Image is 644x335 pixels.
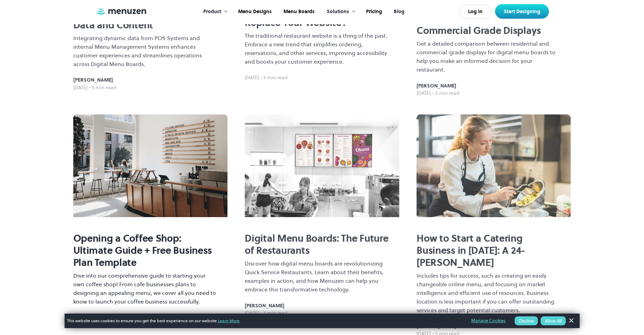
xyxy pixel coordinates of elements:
div: [DATE] [417,90,431,97]
h2: Could Your Restaurant Menu Replace Your Website? [245,4,389,29]
a: Opening a Coffee Shop: Ultimate Guide + Free Business Plan TemplateDive into our comprehensive gu... [73,114,227,329]
h2: Digital Menu Boards: The Future of Restaurants [245,232,389,257]
a: Blog [387,1,410,22]
div: [DATE] [73,84,87,92]
p: Includes tips for success, such as creating an easily changeable online menu, and focusing on mar... [417,271,560,314]
a: Digital Menu Boards: The Future of RestaurantsDiscover how digital menu boards are revolutionizin... [245,114,399,317]
a: Log In [459,5,492,19]
div: 5 min read. [435,90,461,97]
a: Learn More [218,318,240,324]
p: Integrating dynamic data from POS Systems and internal Menu Management Systems enhances customer ... [73,34,217,68]
div: Product [196,1,232,22]
div: [DATE] [245,309,259,317]
button: Decline [515,316,538,325]
div: [PERSON_NAME] [73,76,118,84]
p: Dive into our comprehensive guide to starting your own coffee shop! From cafe businesses plans to... [73,271,217,306]
div: Solutions [320,1,360,22]
a: Pricing [360,1,387,22]
a: Manage Cookies [471,317,506,325]
p: Discover how digital menu boards are revolutionizing Quick Service Restaurants. Learn about their... [245,259,389,294]
div: Solutions [327,8,349,16]
span: This website uses cookies to ensure you get the best experience on our website. [67,318,461,324]
h2: Digital Menu Boards: Residential Grade Displays vs. Commercial Grade Displays [417,0,560,37]
button: Allow All [541,316,566,325]
p: The traditional restaurant website is a thing of the past. Embrace a new trend that simplifies or... [245,31,389,66]
a: Dismiss Banner [566,316,576,326]
p: Get a detailed comparison between residential and commercial-grade displays for digital menu boar... [417,39,560,74]
div: [PERSON_NAME] [417,82,461,90]
div: [DATE] [245,74,259,82]
a: Start Designing [495,4,549,19]
div: 5 min read. [263,74,289,82]
h2: Opening a Coffee Shop: Ultimate Guide + Free Business Plan Template [73,232,217,269]
a: Menu Designs [232,1,277,22]
div: [PERSON_NAME] [245,302,289,310]
div: 5 min read. [92,84,118,92]
a: Menu Boards [277,1,320,22]
div: Product [203,8,221,16]
div: 5 min read. [263,309,289,317]
h2: How to Start a Catering Business in [DATE]: A 24-[PERSON_NAME] [417,232,560,269]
